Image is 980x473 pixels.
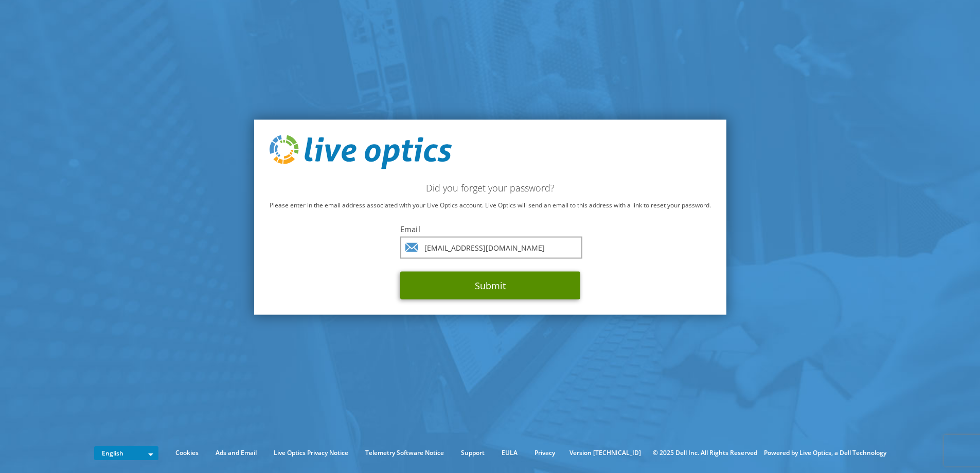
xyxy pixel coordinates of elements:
label: Email [400,223,580,234]
p: Please enter in the email address associated with your Live Optics account. Live Optics will send... [270,199,711,211]
li: © 2025 Dell Inc. All Rights Reserved [648,447,762,459]
img: live_optics_svg.svg [270,135,452,169]
li: Version [TECHNICAL_ID] [564,447,646,459]
h2: Did you forget your password? [270,182,711,193]
a: Telemetry Software Notice [358,447,452,459]
a: Support [453,447,492,459]
a: Privacy [527,447,563,459]
button: Submit [400,271,580,299]
a: EULA [494,447,525,459]
a: Live Optics Privacy Notice [266,447,356,459]
a: Ads and Email [208,447,264,459]
a: Cookies [168,447,206,459]
li: Powered by Live Optics, a Dell Technology [764,447,886,459]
